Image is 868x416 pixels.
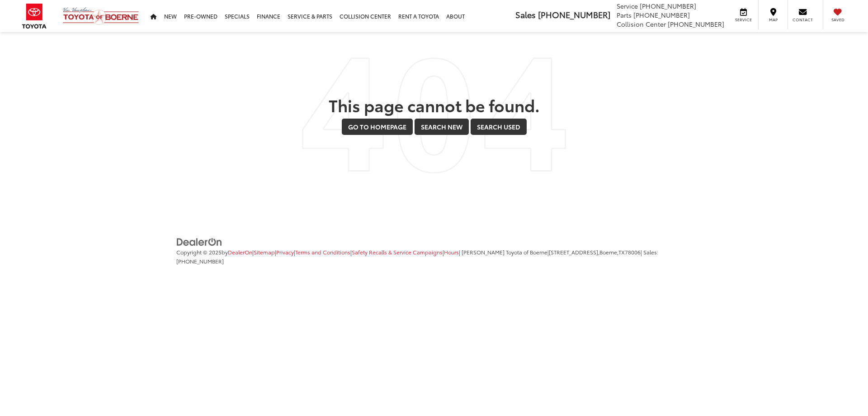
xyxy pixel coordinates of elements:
a: DealerOn [176,237,222,246]
span: [PHONE_NUMBER] [538,9,610,20]
span: Contact [793,17,813,23]
span: Saved [828,17,848,23]
a: Safety Recalls & Service Campaigns, Opens in a new tab [352,248,443,256]
a: Sitemap [254,248,275,256]
a: Search New [415,119,469,135]
span: | [PERSON_NAME] Toyota of Boerne [459,248,547,256]
span: [PHONE_NUMBER] [668,19,724,29]
span: Service [733,17,754,23]
span: Copyright © 2025 [176,248,222,256]
span: Parts [617,10,632,19]
span: [PHONE_NUMBER] [176,257,224,265]
span: | [275,248,294,256]
span: [PHONE_NUMBER] [640,1,696,10]
a: Privacy [276,248,294,256]
a: Hours [444,248,459,256]
span: Service [617,1,638,10]
a: Go to Homepage [342,119,413,135]
a: DealerOn Home Page [228,248,252,256]
span: 78006 [625,248,641,256]
span: Boerne, [599,248,618,256]
span: | [294,248,350,256]
span: Map [763,17,783,23]
img: DealerOn [176,237,222,247]
span: Sales [515,9,536,20]
span: | [547,248,641,256]
span: [STREET_ADDRESS], [549,248,599,256]
a: Terms and Conditions [295,248,350,256]
span: | [443,248,459,256]
span: [PHONE_NUMBER] [633,10,690,19]
span: | [252,248,275,256]
span: TX [618,248,625,256]
span: Collision Center [617,19,666,29]
span: by [222,248,252,256]
h2: This page cannot be found. [176,96,692,114]
a: Search Used [471,119,527,135]
img: Vic Vaughan Toyota of Boerne [62,7,139,25]
span: | [350,248,443,256]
